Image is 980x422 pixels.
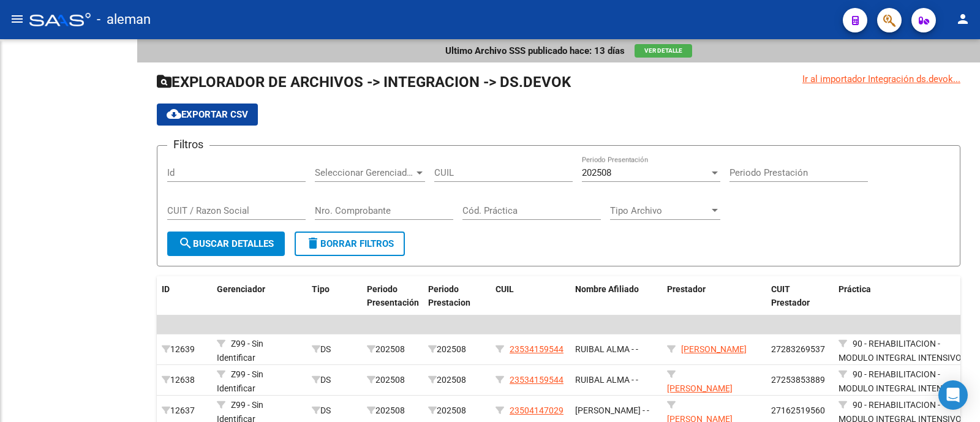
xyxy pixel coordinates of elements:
button: Ver Detalle [635,44,692,58]
datatable-header-cell: Tipo [307,276,362,317]
span: RUIBAL ALMA - - [575,375,638,385]
span: Seleccionar Gerenciador [315,167,414,178]
datatable-header-cell: Nombre Afiliado [570,276,662,317]
span: Gerenciador [217,284,265,294]
span: Práctica [839,284,871,294]
div: 202508 [428,404,486,418]
span: Prestador [667,284,706,294]
span: Exportar CSV [167,109,248,120]
mat-icon: delete [306,236,320,251]
span: 23534159544 [510,375,563,385]
datatable-header-cell: CUIL [491,276,570,317]
span: 23504147029 [510,405,563,415]
p: Ultimo Archivo SSS publicado hace: 13 días [445,44,625,58]
span: EXPLORADOR DE ARCHIVOS -> INTEGRACION -> DS.DEVOK [157,73,571,91]
div: 202508 [367,404,418,418]
span: Periodo Presentación [367,284,419,308]
mat-icon: search [178,236,193,251]
span: 202508 [582,167,611,178]
span: [PERSON_NAME] [681,344,747,354]
div: DS [312,373,357,387]
div: Ir al importador Integración ds.devok... [802,72,960,86]
span: Ver Detalle [644,47,682,54]
span: 27253853889 [771,375,825,385]
span: 27162519560 [771,405,825,415]
span: Tipo [312,284,330,294]
div: 202508 [367,342,418,356]
mat-icon: menu [10,12,24,26]
span: Nombre Afiliado [575,284,639,294]
span: Buscar Detalles [178,238,274,249]
h3: Filtros [167,136,209,153]
button: Borrar Filtros [295,232,405,256]
span: CUIL [496,284,514,294]
span: Periodo Prestacion [428,284,470,308]
span: [PERSON_NAME] - - [575,405,649,415]
datatable-header-cell: Periodo Presentación [362,276,423,317]
div: 12639 [162,342,207,356]
button: Buscar Detalles [167,232,285,256]
span: - aleman [97,6,151,33]
span: 27283269537 [771,344,825,354]
datatable-header-cell: Periodo Prestacion [423,276,491,317]
datatable-header-cell: CUIT Prestador [766,276,834,317]
span: 90 - REHABILITACION - MODULO INTEGRAL INTENSIVO (SEMANAL) [839,369,962,407]
span: 23534159544 [510,344,563,354]
mat-icon: cloud_download [167,107,181,121]
span: Z99 - Sin Identificar [217,369,263,393]
span: 90 - REHABILITACION - MODULO INTEGRAL INTENSIVO (SEMANAL) [839,339,962,377]
datatable-header-cell: Prestador [662,276,766,317]
div: 202508 [428,342,486,356]
div: 202508 [428,373,486,387]
div: DS [312,342,357,356]
button: Exportar CSV [157,104,258,126]
span: ID [162,284,170,294]
div: 12638 [162,373,207,387]
datatable-header-cell: ID [157,276,212,317]
mat-icon: person [956,12,970,26]
div: 202508 [367,373,418,387]
span: RUIBAL ALMA - - [575,344,638,354]
div: Open Intercom Messenger [938,380,968,410]
datatable-header-cell: Gerenciador [212,276,307,317]
span: Z99 - Sin Identificar [217,339,263,363]
span: CUIT Prestador [771,284,810,308]
div: 12637 [162,404,207,418]
span: [PERSON_NAME] [PERSON_NAME] [667,383,733,407]
div: DS [312,404,357,418]
span: Tipo Archivo [610,205,709,216]
span: Borrar Filtros [306,238,394,249]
